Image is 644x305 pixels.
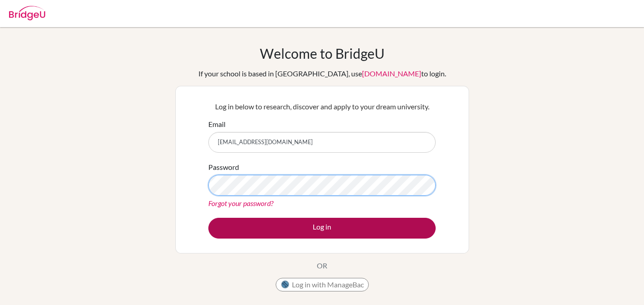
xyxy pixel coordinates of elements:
[208,199,273,207] a: Forgot your password?
[208,218,436,239] button: Log in
[362,69,421,78] a: [DOMAIN_NAME]
[9,6,45,20] img: Bridge-U
[208,119,226,130] label: Email
[317,260,327,271] p: OR
[198,68,446,79] div: If your school is based in [GEOGRAPHIC_DATA], use to login.
[208,162,239,173] label: Password
[276,278,369,291] button: Log in with ManageBac
[260,45,385,61] h1: Welcome to BridgeU
[208,101,436,112] p: Log in below to research, discover and apply to your dream university.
